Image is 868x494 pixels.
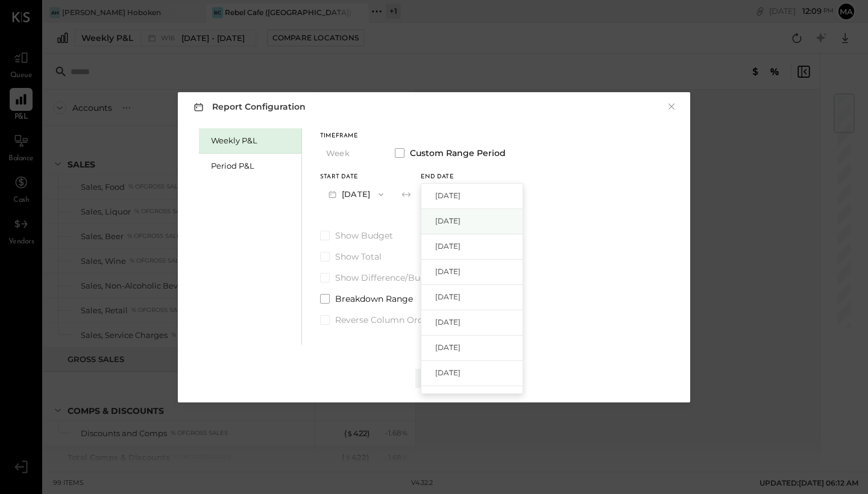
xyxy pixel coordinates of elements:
[435,190,461,201] span: [DATE]
[435,216,461,226] span: [DATE]
[335,314,432,326] span: Reverse Column Order
[211,135,295,146] div: Weekly P&L
[335,272,479,284] span: Show Difference/Budget Variance
[415,369,453,388] button: Apply
[335,251,382,263] span: Show Total
[320,142,380,164] button: Week
[435,292,461,302] span: [DATE]
[410,147,506,159] span: Custom Range Period
[435,342,461,352] span: [DATE]
[421,174,492,180] div: End date
[191,99,306,114] h3: Report Configuration
[335,293,413,305] span: Breakdown Range
[335,230,393,242] span: Show Budget
[320,133,380,139] div: Timeframe
[435,317,461,327] span: [DATE]
[320,183,392,205] button: [DATE]
[666,101,677,113] button: ×
[435,393,461,403] span: [DATE]
[435,241,461,251] span: [DATE]
[435,367,461,378] span: [DATE]
[320,174,392,180] div: Start Date
[435,266,461,277] span: [DATE]
[211,160,295,172] div: Period P&L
